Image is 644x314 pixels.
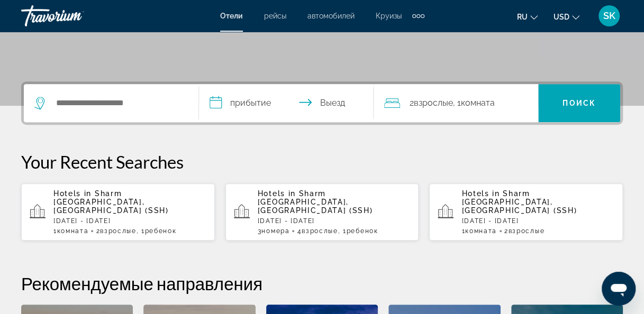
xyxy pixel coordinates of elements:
iframe: Кнопка запуска окна обмена сообщениями [602,272,636,306]
span: SK [603,11,615,21]
a: Travorium [21,2,127,30]
span: , 1 [453,96,495,110]
span: 2 [504,227,545,235]
button: Change language [517,9,538,24]
a: Круизы [376,12,402,20]
span: , 1 [137,227,177,235]
a: автомобилей [307,12,355,20]
button: Hotels in Sharm [GEOGRAPHIC_DATA], [GEOGRAPHIC_DATA] (SSH)[DATE] - [DATE]1Комната2Взрослые [429,183,623,241]
span: Sharm [GEOGRAPHIC_DATA], [GEOGRAPHIC_DATA] (SSH) [258,189,373,215]
button: Check in and out dates [199,84,374,122]
p: Your Recent Searches [21,151,623,172]
span: Взрослые [302,227,338,235]
span: 2 [96,227,136,235]
button: User Menu [595,5,623,27]
span: 1 [53,227,88,235]
span: ru [517,13,528,21]
span: Взрослые [100,227,136,235]
a: Отели [220,12,243,20]
a: рейсы [264,12,286,20]
button: Поиск [538,84,620,122]
span: Комната [465,227,497,235]
span: 1 [461,227,496,235]
span: Sharm [GEOGRAPHIC_DATA], [GEOGRAPHIC_DATA] (SSH) [53,189,169,215]
span: , 1 [338,227,378,235]
span: Комната [461,98,495,108]
span: Поиск [563,99,596,107]
span: Hotels in [461,189,500,198]
span: 3 [258,227,290,235]
span: Hotels in [53,189,92,198]
div: Search widget [24,84,620,122]
button: Extra navigation items [412,7,424,24]
p: [DATE] - [DATE] [461,217,614,225]
span: Ребенок [347,227,378,235]
span: Sharm [GEOGRAPHIC_DATA], [GEOGRAPHIC_DATA] (SSH) [461,189,577,215]
p: [DATE] - [DATE] [53,217,206,225]
button: Change currency [554,9,579,24]
h2: Рекомендуемые направления [21,273,623,294]
button: Hotels in Sharm [GEOGRAPHIC_DATA], [GEOGRAPHIC_DATA] (SSH)[DATE] - [DATE]1Комната2Взрослые, 1Ребенок [21,183,215,241]
span: Взрослые [508,227,544,235]
span: 4 [297,227,338,235]
span: номера [261,227,289,235]
button: Hotels in Sharm [GEOGRAPHIC_DATA], [GEOGRAPHIC_DATA] (SSH)[DATE] - [DATE]3номера4Взрослые, 1Ребенок [225,183,419,241]
span: Ребенок [145,227,177,235]
p: [DATE] - [DATE] [258,217,411,225]
span: Комната [57,227,89,235]
span: Взрослые [414,98,453,108]
span: Hotels in [258,189,296,198]
span: 2 [410,96,453,110]
button: Travelers: 2 adults, 0 children [374,84,538,122]
span: USD [554,13,569,21]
